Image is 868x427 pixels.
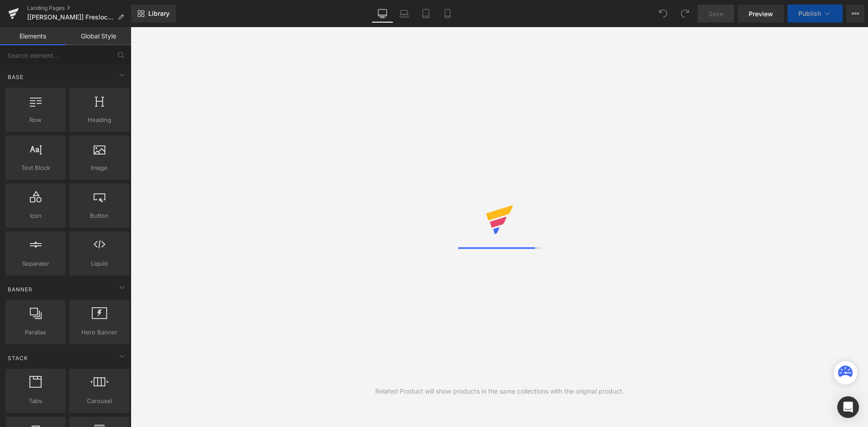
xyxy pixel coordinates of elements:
button: Undo [654,5,672,23]
span: [[PERSON_NAME]] Freslock Advertorial [27,14,114,21]
div: Related Product will show products in the same collections with the original product. [375,386,624,396]
span: Hero Banner [72,328,127,337]
span: Save [708,9,723,19]
a: Desktop [372,5,393,23]
span: Icon [8,211,63,221]
button: Publish [788,5,843,23]
span: Text Block [8,163,63,173]
a: Preview [738,5,784,23]
span: Separator [8,259,63,268]
a: Mobile [437,5,458,23]
button: Redo [676,5,694,23]
span: Base [7,73,24,81]
span: Liquid [72,259,127,268]
span: Preview [749,9,773,19]
a: Global Style [66,27,131,45]
a: New Library [131,5,176,23]
a: Landing Pages [27,5,131,12]
span: Tabs [8,396,63,406]
span: Carousel [72,396,127,406]
span: Heading [72,115,127,125]
span: Button [72,211,127,221]
a: Tablet [415,5,437,23]
span: Publish [798,10,821,17]
span: Image [72,163,127,173]
span: Library [148,9,170,18]
span: Banner [7,285,33,294]
span: Parallax [8,328,63,337]
span: Stack [7,354,29,362]
a: Laptop [393,5,415,23]
div: Open Intercom Messenger [837,396,859,418]
button: More [846,5,864,23]
span: Row [8,115,63,125]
